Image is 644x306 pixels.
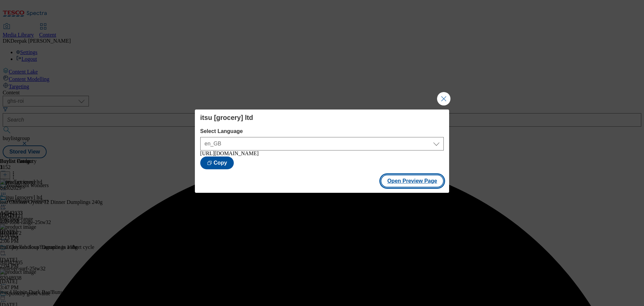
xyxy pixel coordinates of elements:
[200,157,234,169] button: Copy
[195,110,449,193] div: Modal
[381,175,444,187] button: Open Preview Page
[200,150,444,157] div: [URL][DOMAIN_NAME]
[437,92,450,105] button: Close Modal
[200,114,444,122] h4: itsu [grocery] ltd
[200,128,444,134] label: Select Language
